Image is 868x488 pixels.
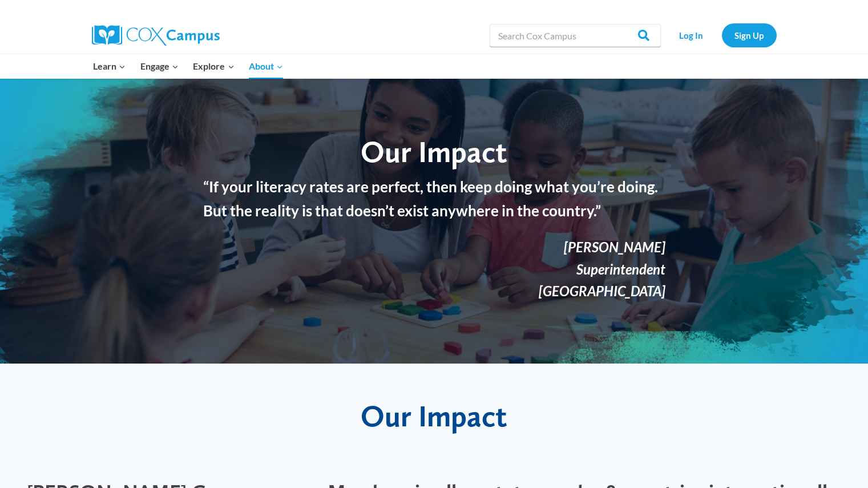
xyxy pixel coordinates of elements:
a: Sign Up [722,23,777,47]
span: Explore [193,59,234,74]
em: [GEOGRAPHIC_DATA] [539,283,665,299]
nav: Primary Navigation [86,54,290,78]
strong: “If your literacy rates are perfect, then keep doing what you’re doing. But the reality is that d... [203,178,658,220]
span: Engage [140,59,179,74]
input: Search Cox Campus [490,24,661,47]
span: Our Impact [361,134,507,170]
img: Cox Campus [92,25,220,46]
span: Our Impact [361,398,507,434]
em: Superintendent [576,261,665,277]
nav: Secondary Navigation [667,23,777,47]
em: [PERSON_NAME] [564,239,665,255]
span: About [249,59,283,74]
a: Log In [667,23,716,47]
span: Learn [93,59,126,74]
